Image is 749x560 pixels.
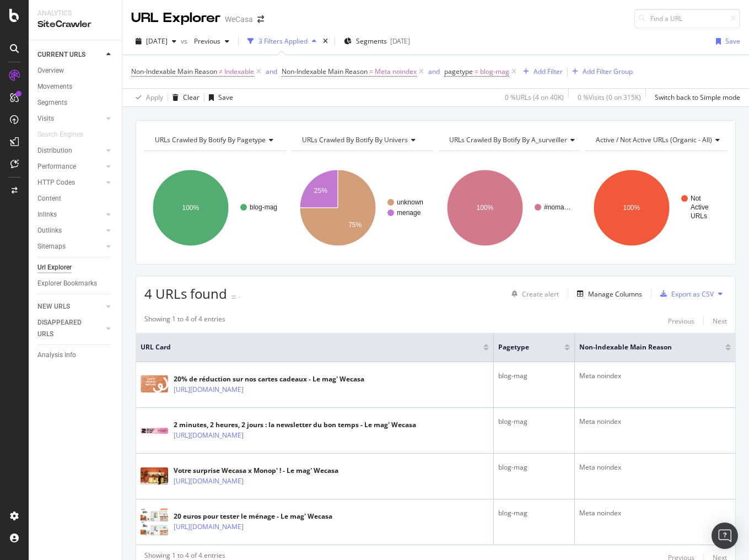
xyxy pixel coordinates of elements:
[375,64,417,79] span: Meta noindex
[37,65,64,77] div: Overview
[182,204,200,212] text: 100%
[37,49,103,61] a: CURRENT URLS
[37,241,103,252] a: Sitemaps
[174,420,416,430] div: 2 minutes, 2 heures, 2 jours : la newsletter du bon temps - Le mag' Wecasa
[37,301,103,313] a: NEW URLS
[131,9,220,28] div: URL Explorer
[480,64,509,79] span: blog-mag
[37,225,62,236] div: Outlinks
[691,203,709,211] text: Active
[37,97,67,109] div: Segments
[37,161,76,173] div: Performance
[204,89,233,106] button: Save
[224,64,254,79] span: Indexable
[37,145,72,157] div: Distribution
[174,430,244,441] a: [URL][DOMAIN_NAME]
[691,212,707,220] text: URLs
[588,289,642,299] div: Manage Columns
[282,67,368,76] span: Non-Indexable Main Reason
[153,131,282,149] h4: URLs Crawled By Botify By pagetype
[257,15,264,23] div: arrow-right-arrow-left
[155,135,266,144] span: URLs Crawled By Botify By pagetype
[397,209,421,217] text: menage
[37,262,72,273] div: Url Explorer
[583,67,633,76] div: Add Filter Group
[579,508,731,518] div: Meta noindex
[428,66,440,77] button: and
[168,89,200,106] button: Clear
[340,33,414,50] button: Segments[DATE]
[655,93,740,102] div: Switch back to Simple mode
[544,203,571,211] text: #noma…
[568,65,633,78] button: Add Filter Group
[579,342,709,352] span: Non-Indexable Main Reason
[37,349,76,361] div: Analysis Info
[578,93,641,102] div: 0 % Visits ( 0 on 315K )
[498,508,570,518] div: blog-mag
[37,177,103,189] a: HTTP Codes
[174,384,244,395] a: [URL][DOMAIN_NAME]
[713,314,727,327] button: Next
[37,81,72,93] div: Movements
[37,209,57,220] div: Inlinks
[713,316,727,326] div: Next
[522,289,559,299] div: Create alert
[190,36,220,46] span: Previous
[146,93,163,102] div: Apply
[498,371,570,381] div: blog-mag
[141,342,481,352] span: URL Card
[348,221,362,229] text: 75%
[37,97,114,109] a: Segments
[712,33,740,50] button: Save
[476,204,493,212] text: 100%
[623,204,640,212] text: 100%
[37,262,114,273] a: Url Explorer
[238,292,240,301] div: -
[144,284,227,303] span: 4 URLs found
[579,371,731,381] div: Meta noindex
[498,462,570,472] div: blog-mag
[397,198,423,206] text: unknown
[37,9,113,18] div: Analytics
[650,89,740,106] button: Switch back to Simple mode
[292,160,432,256] svg: A chart.
[219,67,223,76] span: ≠
[37,129,94,141] a: Search Engines
[37,18,113,31] div: SiteCrawler
[218,93,233,102] div: Save
[314,187,327,195] text: 25%
[37,209,103,220] a: Inlinks
[37,49,85,61] div: CURRENT URLS
[596,135,712,144] span: Active / Not Active URLs (organic - all)
[190,33,234,50] button: Previous
[300,131,424,149] h4: URLs Crawled By Botify By univers
[573,287,642,300] button: Manage Columns
[131,33,181,50] button: [DATE]
[144,160,284,256] svg: A chart.
[369,67,373,76] span: =
[579,462,731,472] div: Meta noindex
[498,342,548,352] span: pagetype
[585,160,725,256] svg: A chart.
[519,65,563,78] button: Add Filter
[725,36,740,46] div: Save
[475,67,478,76] span: =
[302,135,408,144] span: URLs Crawled By Botify By univers
[356,36,387,46] span: Segments
[174,521,244,532] a: [URL][DOMAIN_NAME]
[37,161,103,173] a: Performance
[37,65,114,77] a: Overview
[131,89,163,106] button: Apply
[225,14,253,25] div: WeCasa
[174,511,332,521] div: 20 euros pour tester le ménage - Le mag' Wecasa
[181,36,190,46] span: vs
[266,66,277,77] button: and
[141,428,168,434] img: main image
[37,113,54,125] div: Visits
[37,129,83,141] div: Search Engines
[231,295,236,299] img: Equal
[141,467,168,485] img: main image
